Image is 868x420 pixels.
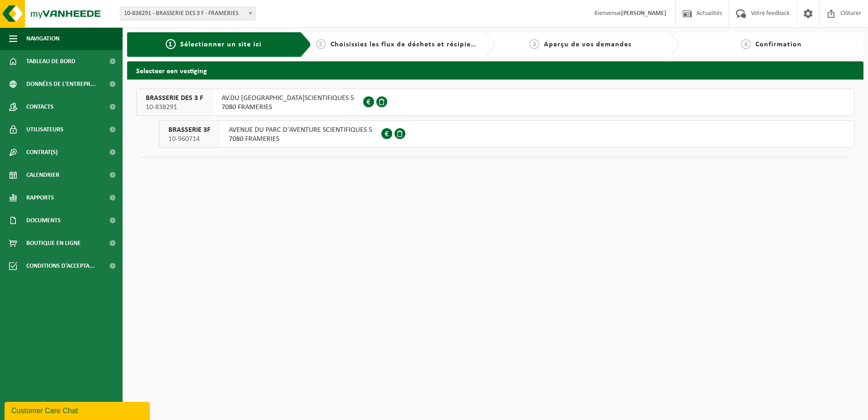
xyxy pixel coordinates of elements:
[26,141,58,164] span: Contrat(s)
[168,125,210,135] span: BRASSERIE 3F
[229,135,372,144] span: 7080 FRAMERIES
[146,94,203,103] span: BRASSERIE DES 3 F
[621,10,666,17] strong: [PERSON_NAME]
[146,103,203,112] span: 10-838291
[26,232,81,255] span: Boutique en ligne
[229,125,372,135] span: AVENUE DU PARC D'AVENTURE SCIENTIFIQUES 5
[26,164,59,186] span: Calendrier
[127,61,863,79] h2: Selecteer een vestiging
[136,89,854,116] button: BRASSERIE DES 3 F 10-838291 AV.DU [GEOGRAPHIC_DATA]SCIENTIFIQUES 57080 FRAMERIES
[26,118,64,141] span: Utilisateurs
[120,7,256,20] span: 10-838291 - BRASSERIE DES 3 F - FRAMERIES
[168,135,210,144] span: 10-960714
[529,39,539,49] span: 3
[26,209,61,232] span: Documents
[26,27,59,50] span: Navigation
[120,7,255,20] span: 10-838291 - BRASSERIE DES 3 F - FRAMERIES
[5,400,152,420] iframe: chat widget
[166,39,176,49] span: 1
[544,41,631,48] span: Aperçu de vos demandes
[741,39,751,49] span: 4
[159,120,854,148] button: BRASSERIE 3F 10-960714 AVENUE DU PARC D'AVENTURE SCIENTIFIQUES 57080 FRAMERIES
[222,103,354,112] span: 7080 FRAMERIES
[222,94,354,103] span: AV.DU [GEOGRAPHIC_DATA]SCIENTIFIQUES 5
[180,41,261,48] span: Sélectionner un site ici
[26,95,54,118] span: Contacts
[26,255,95,277] span: Conditions d'accepta...
[755,41,802,48] span: Confirmation
[26,73,96,95] span: Données de l'entrepr...
[26,186,54,209] span: Rapports
[26,50,75,73] span: Tableau de bord
[330,41,482,48] span: Choisissiez les flux de déchets et récipients
[316,39,326,49] span: 2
